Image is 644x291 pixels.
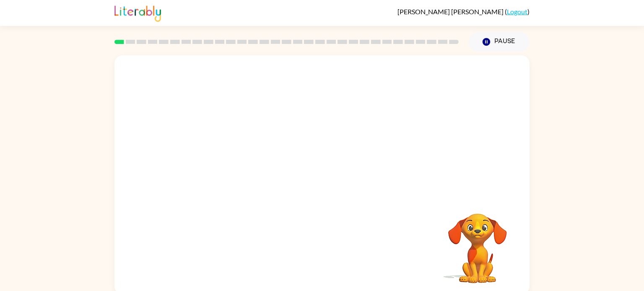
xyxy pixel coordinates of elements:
[397,8,505,15] span: [PERSON_NAME] [PERSON_NAME]
[469,32,530,52] button: Pause
[507,8,527,15] a: Logout
[436,201,519,284] video: Your browser must support playing .mp4 files to use Literably. Please try using another browser.
[397,8,530,15] div: ( )
[114,3,161,22] img: Literably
